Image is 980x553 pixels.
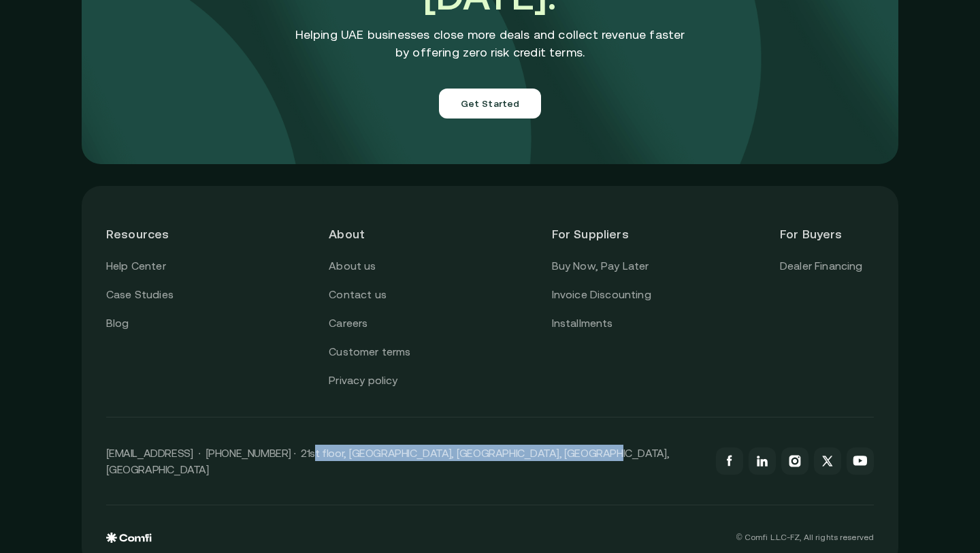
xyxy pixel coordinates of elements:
button: Get Started [439,89,542,118]
a: Contact us [329,286,387,304]
p: © Comfi L.L.C-FZ, All rights reserved [736,533,874,542]
a: Buy Now, Pay Later [552,257,649,275]
a: Privacy policy [329,372,397,390]
a: Dealer Financing [780,257,863,275]
a: Help Center [106,257,166,275]
header: For Buyers [780,210,874,257]
header: For Suppliers [552,210,651,257]
header: About [329,210,423,257]
a: Case Studies [106,286,174,304]
header: Resources [106,210,200,257]
a: About us [329,257,376,275]
a: Installments [552,315,613,332]
a: Invoice Discounting [552,286,651,304]
a: Customer terms [329,343,410,361]
img: comfi logo [106,533,152,543]
a: Blog [106,315,129,332]
p: Helping UAE businesses close more deals and collect revenue faster by offering zero risk credit t... [295,26,685,61]
p: [EMAIL_ADDRESS] · [PHONE_NUMBER] · 21st floor, [GEOGRAPHIC_DATA], [GEOGRAPHIC_DATA], [GEOGRAPHIC_... [106,445,702,477]
a: Careers [329,315,367,332]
